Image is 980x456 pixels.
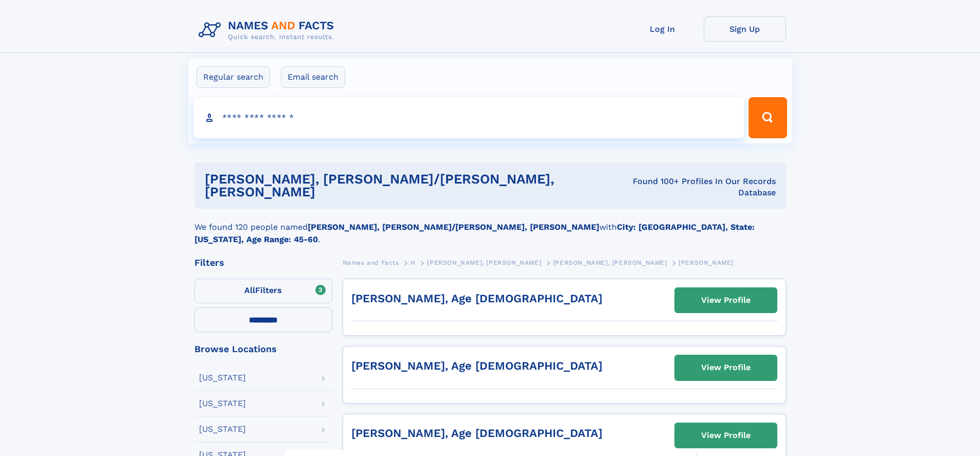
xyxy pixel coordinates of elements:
[427,259,541,266] span: [PERSON_NAME], [PERSON_NAME]
[351,427,602,440] a: [PERSON_NAME], Age [DEMOGRAPHIC_DATA]
[553,259,667,266] span: [PERSON_NAME], [PERSON_NAME]
[553,256,667,269] a: [PERSON_NAME], [PERSON_NAME]
[749,97,787,138] button: Search Button
[199,374,246,382] div: [US_STATE]
[244,285,255,295] span: All
[199,425,246,433] div: [US_STATE]
[411,256,416,269] a: H
[194,16,343,44] img: Logo Names and Facts
[351,359,602,372] a: [PERSON_NAME], Age [DEMOGRAPHIC_DATA]
[194,222,755,244] b: City: [GEOGRAPHIC_DATA], State: [US_STATE], Age Range: 45-60
[675,288,777,313] a: View Profile
[675,423,777,448] a: View Profile
[427,256,541,269] a: [PERSON_NAME], [PERSON_NAME]
[194,279,332,303] label: Filters
[343,256,399,269] a: Names and Facts
[197,66,270,88] label: Regular search
[701,288,751,312] div: View Profile
[701,356,751,379] div: View Profile
[308,222,599,232] b: [PERSON_NAME], [PERSON_NAME]/[PERSON_NAME], [PERSON_NAME]
[194,258,332,267] div: Filters
[701,424,751,447] div: View Profile
[205,173,614,198] h1: [PERSON_NAME], [PERSON_NAME]/[PERSON_NAME], [PERSON_NAME]
[679,259,734,266] span: [PERSON_NAME]
[194,344,332,354] div: Browse Locations
[614,176,775,198] div: Found 100+ Profiles In Our Records Database
[411,259,416,266] span: H
[675,355,777,380] a: View Profile
[194,209,786,246] div: We found 120 people named with .
[281,66,345,88] label: Email search
[193,97,744,138] input: search input
[351,292,602,305] a: [PERSON_NAME], Age [DEMOGRAPHIC_DATA]
[199,399,246,408] div: [US_STATE]
[621,16,704,42] a: Log In
[704,16,786,42] a: Sign Up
